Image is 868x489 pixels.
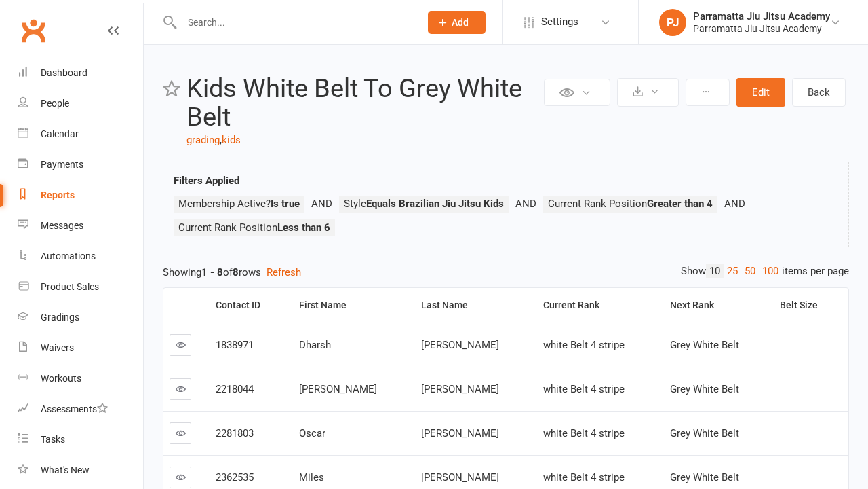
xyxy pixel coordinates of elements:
[421,383,499,395] span: [PERSON_NAME]
[421,339,499,351] span: [PERSON_NAME]
[18,58,143,88] a: Dashboard
[18,272,143,302] a: Product Sales
[299,300,404,310] div: First Name
[18,211,143,241] a: Messages
[41,342,74,353] div: Waivers
[216,339,254,351] span: 1838971
[18,88,143,119] a: People
[543,427,625,439] span: white Belt 4 stripe
[421,300,526,310] div: Last Name
[201,266,223,278] strong: 1 - 8
[548,198,713,210] span: Current Rank Position
[233,266,239,278] strong: 8
[41,465,90,475] div: What's New
[41,189,75,200] div: Reports
[543,471,625,484] span: white Belt 4 stripe
[18,455,143,486] a: What's New
[41,98,69,109] div: People
[659,9,686,36] div: PJ
[18,363,143,394] a: Workouts
[452,17,469,28] span: Add
[220,134,222,146] span: ,
[271,198,300,210] strong: Is true
[18,302,143,333] a: Gradings
[41,434,65,445] div: Tasks
[41,251,96,261] div: Automations
[299,383,377,395] span: [PERSON_NAME]
[178,198,300,210] span: Membership Active?
[41,281,99,292] div: Product Sales
[647,198,713,210] strong: Greater than 4
[41,159,83,170] div: Payments
[693,10,830,22] div: Parramatta Jiu Jitsu Academy
[541,7,578,37] span: Settings
[670,471,739,484] span: Grey White Belt
[299,339,331,351] span: Dharsh
[216,300,282,310] div: Contact ID
[216,471,254,484] span: 2362535
[543,383,625,395] span: white Belt 4 stripe
[670,383,739,395] span: Grey White Belt
[18,333,143,363] a: Waivers
[792,78,846,107] a: Back
[41,403,108,414] div: Assessments
[41,220,83,231] div: Messages
[41,373,81,384] div: Workouts
[186,75,540,132] h2: Kids White Belt To Grey White Belt
[18,394,143,424] a: Assessments
[421,427,499,439] span: [PERSON_NAME]
[724,264,741,278] a: 25
[670,339,739,351] span: Grey White Belt
[41,67,87,78] div: Dashboard
[18,119,143,149] a: Calendar
[299,427,325,439] span: Oscar
[163,264,849,280] div: Showing of rows
[18,241,143,272] a: Automations
[543,300,653,310] div: Current Rank
[759,264,782,278] a: 100
[18,149,143,180] a: Payments
[736,78,785,107] button: Edit
[216,383,254,395] span: 2218044
[186,134,220,146] a: grading
[41,312,79,323] div: Gradings
[178,13,410,32] input: Search...
[780,300,837,310] div: Belt Size
[421,471,499,484] span: [PERSON_NAME]
[344,198,504,210] span: Style
[543,339,625,351] span: white Belt 4 stripe
[681,264,849,278] div: Show items per page
[18,180,143,211] a: Reports
[277,221,330,234] strong: Less than 6
[174,175,239,187] strong: Filters Applied
[18,424,143,455] a: Tasks
[178,221,330,234] span: Current Rank Position
[41,128,79,139] div: Calendar
[366,198,504,210] strong: Equals Brazilian Jiu Jitsu Kids
[222,134,241,146] a: kids
[670,300,763,310] div: Next Rank
[267,264,301,280] button: Refresh
[216,427,254,439] span: 2281803
[670,427,739,439] span: Grey White Belt
[16,14,50,48] a: Clubworx
[693,22,830,35] div: Parramatta Jiu Jitsu Academy
[299,471,324,484] span: Miles
[706,264,724,278] a: 10
[741,264,759,278] a: 50
[428,11,486,34] button: Add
